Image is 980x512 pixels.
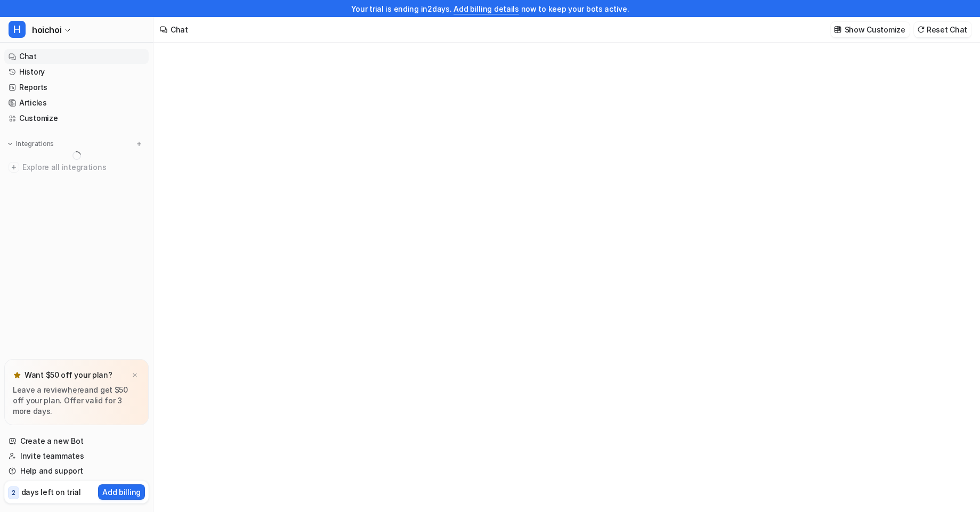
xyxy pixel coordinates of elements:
[4,449,149,464] a: Invite teammates
[917,26,925,34] img: reset
[25,370,112,380] p: Want $50 off your plan?
[32,22,61,37] span: hoichoi
[4,434,149,449] a: Create a new Bot
[831,22,910,37] button: Show Customize
[4,160,149,175] a: Explore all integrations
[21,486,81,498] p: days left on trial
[135,140,143,148] img: menu_add.svg
[12,488,15,498] p: 2
[453,4,519,13] a: Add billing details
[13,371,21,379] img: star
[13,385,140,417] p: Leave a review and get $50 off your plan. Offer valid for 3 more days.
[9,21,26,38] span: H
[132,372,138,379] img: x
[16,140,54,148] p: Integrations
[22,159,144,176] span: Explore all integrations
[9,162,19,173] img: explore all integrations
[914,22,971,37] button: Reset Chat
[68,385,84,394] a: here
[4,49,149,64] a: Chat
[4,95,149,110] a: Articles
[834,26,841,34] img: customize
[4,139,57,149] button: Integrations
[4,80,149,95] a: Reports
[6,140,14,148] img: expand menu
[102,486,141,498] p: Add billing
[4,111,149,126] a: Customize
[4,464,149,478] a: Help and support
[171,24,188,35] div: Chat
[4,64,149,79] a: History
[98,484,145,500] button: Add billing
[845,24,905,35] p: Show Customize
